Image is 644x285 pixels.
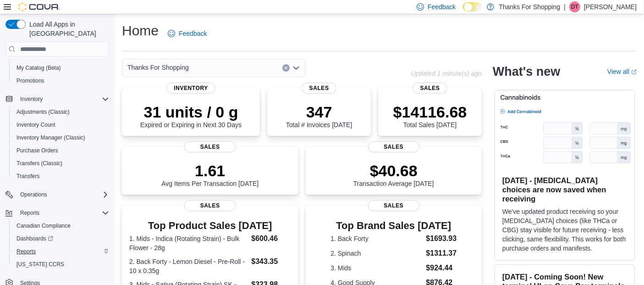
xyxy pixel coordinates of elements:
span: Load All Apps in [GEOGRAPHIC_DATA] [26,20,109,38]
span: Transfers (Classic) [13,158,109,169]
button: Reports [9,245,113,258]
p: $40.68 [353,162,434,180]
span: Inventory [20,95,43,103]
dt: 3. Mids [330,263,422,273]
p: We've updated product receiving so your [MEDICAL_DATA] choices (like THCa or CBG) stay visible fo... [502,207,627,253]
p: Updated 1 minute(s) ago [411,70,482,77]
a: Transfers [13,171,43,182]
a: Dashboards [13,233,57,244]
span: Sales [184,200,236,211]
span: Reports [13,246,109,257]
dd: $343.35 [251,256,291,267]
span: My Catalog (Beta) [13,62,109,73]
span: Inventory [17,94,109,105]
a: Adjustments (Classic) [13,106,73,117]
a: Feedback [164,24,210,43]
span: Operations [17,189,109,200]
dt: 1. Mids - Indica (Rotating Strain) - Bulk Flower - 28g [129,234,248,252]
div: Total Sales [DATE] [393,103,467,129]
span: Inventory Manager (Classic) [17,134,85,141]
span: Reports [17,248,36,255]
div: Avg Items Per Transaction [DATE] [161,162,259,187]
dd: $1693.93 [426,233,457,244]
p: [PERSON_NAME] [584,1,637,12]
p: 1.61 [161,162,259,180]
dt: 1. Back Forty [330,234,422,243]
a: Inventory Count [13,119,59,130]
dt: 2. Spinach [330,249,422,258]
button: Transfers [9,170,113,183]
span: Inventory Count [17,121,55,129]
a: View allExternal link [607,68,637,75]
input: Dark Mode [463,2,482,12]
span: Canadian Compliance [17,222,71,229]
div: Total # Invoices [DATE] [286,103,352,129]
h3: Top Brand Sales [DATE] [330,220,457,231]
span: DT [571,1,578,12]
button: Purchase Orders [9,144,113,157]
span: Inventory [166,83,215,94]
button: My Catalog (Beta) [9,61,113,74]
span: Thanks For Shopping [127,62,189,73]
a: Promotions [13,75,48,86]
svg: External link [631,69,637,75]
span: Canadian Compliance [13,220,109,231]
h1: Home [122,22,159,40]
a: Dashboards [9,232,113,245]
a: Inventory Manager (Classic) [13,132,89,143]
span: Purchase Orders [17,147,58,154]
a: Purchase Orders [13,145,62,156]
button: Inventory Manager (Classic) [9,131,113,144]
button: Reports [2,207,113,219]
a: Transfers (Classic) [13,158,66,169]
button: Inventory [2,93,113,106]
button: Operations [17,189,51,200]
div: Expired or Expiring in Next 30 Days [140,103,242,129]
h3: Top Product Sales [DATE] [129,220,291,231]
span: My Catalog (Beta) [17,64,61,72]
p: 31 units / 0 g [140,103,242,121]
span: Sales [302,83,336,94]
span: Reports [17,207,109,218]
img: Cova [18,2,60,11]
a: Canadian Compliance [13,220,74,231]
dt: 2. Back Forty - Lemon Diesel - Pre-Roll - 10 x 0.35g [129,257,248,275]
button: Inventory [17,94,46,105]
span: Promotions [17,77,44,84]
span: Washington CCRS [13,259,109,270]
button: Open list of options [292,64,300,72]
span: Reports [20,209,39,217]
span: Dashboards [13,233,109,244]
div: Darian Tripp [569,1,580,12]
button: Inventory Count [9,118,113,131]
button: Clear input [282,64,290,72]
dd: $1311.37 [426,248,457,259]
span: Transfers (Classic) [17,160,62,167]
span: [US_STATE] CCRS [17,261,64,268]
p: | [564,1,566,12]
a: [US_STATE] CCRS [13,259,68,270]
span: Inventory Manager (Classic) [13,132,109,143]
a: My Catalog (Beta) [13,62,65,73]
span: Sales [368,141,419,152]
span: Operations [20,191,47,198]
span: Promotions [13,75,109,86]
p: $14116.68 [393,103,467,121]
span: Sales [413,83,447,94]
button: [US_STATE] CCRS [9,258,113,271]
a: Reports [13,246,39,257]
h3: [DATE] - [MEDICAL_DATA] choices are now saved when receiving [502,176,627,203]
button: Transfers (Classic) [9,157,113,170]
button: Canadian Compliance [9,219,113,232]
p: 347 [286,103,352,121]
span: Transfers [13,171,109,182]
span: Feedback [179,29,207,38]
span: Feedback [428,2,456,11]
span: Adjustments (Classic) [13,106,109,117]
p: Thanks For Shopping [499,1,560,12]
button: Operations [2,188,113,201]
span: Adjustments (Classic) [17,108,70,116]
span: Sales [184,141,236,152]
button: Adjustments (Classic) [9,106,113,118]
